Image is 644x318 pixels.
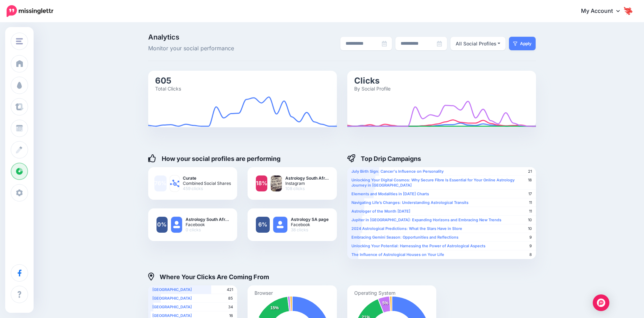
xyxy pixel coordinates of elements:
a: 0% [156,217,168,233]
b: Embracing Gemini Season: Opportunities and Reflections [351,235,458,240]
text: Browser [254,290,273,295]
span: 9 [529,235,532,240]
span: 421 [227,287,233,292]
span: 11 [529,209,532,214]
b: Unlocking Your Potential: Harnessing the Power of Astrological Aspects [351,243,485,248]
span: 18 [528,178,532,183]
span: 8 [529,252,532,257]
text: Clicks [354,75,379,85]
span: Combined Social Shares [183,181,231,186]
b: [GEOGRAPHIC_DATA] [152,296,192,301]
img: user_default_image.png [273,217,287,233]
span: Facebook [186,222,229,227]
a: 6% [256,217,270,233]
img: .png-82458 [271,175,282,191]
span: 34 [228,304,233,310]
h4: Where Your Clicks Are Coming From [148,273,269,281]
b: Astrology South Afr… [285,175,329,181]
a: 18% [256,175,267,191]
b: [GEOGRAPHIC_DATA] [152,287,192,292]
b: Curate [183,175,231,181]
span: 0 clicks [186,227,229,232]
span: 10 [528,226,532,231]
img: menu.png [16,38,23,44]
span: Analytics [148,34,270,41]
b: July Birth Sign: Cancer's Influence on Personality [351,169,444,174]
b: Astrology SA page [291,217,329,222]
a: My Account [574,3,634,20]
span: 11 [529,200,532,205]
button: All Social Profiles [450,37,506,50]
span: 17 [528,191,532,197]
text: By Social Profile [354,85,391,91]
h4: Top Drip Campaigns [347,154,421,163]
span: 10 [528,217,532,223]
span: 21 [528,169,532,174]
b: Unlocking Your Digital Cosmos: Why Secure Fibre Is Essential for Your Online Astrology Journey in... [351,178,515,188]
b: Astrologer of the Month [DATE] [351,209,410,214]
h4: How your social profiles are performing [148,154,281,163]
b: Jupiter in [GEOGRAPHIC_DATA]: Expanding Horizons and Embracing New Trends [351,217,501,222]
span: 38 clicks [291,227,329,232]
text: Operating System [354,290,395,296]
span: 85 [228,296,233,301]
span: Monitor your social performance [148,44,270,53]
b: 2024 Astrological Predictions: What the Stars Have in Store [351,226,462,231]
button: Apply [509,37,536,50]
div: All Social Profiles [456,40,497,48]
text: Total Clicks [155,85,181,91]
span: 108 clicks [285,186,329,191]
span: 459 clicks [183,186,231,191]
b: The Influence of Astrological Houses on Your Life [351,252,444,257]
img: Missinglettr [7,5,53,17]
b: Navigating Life’s Changes: Understanding Astrological Transits [351,200,468,205]
span: Instagram [285,181,329,186]
span: 9 [529,243,532,249]
span: Facebook [291,222,329,227]
div: Open Intercom Messenger [593,294,609,311]
a: 76% [154,175,167,191]
text: 605 [155,75,171,85]
img: user_default_image.png [171,217,182,233]
b: Elements and Modalities in [DATE] Charts [351,191,429,196]
b: Astrology South Afr… [186,217,229,222]
b: [GEOGRAPHIC_DATA] [152,304,192,309]
b: [GEOGRAPHIC_DATA] [152,313,192,318]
